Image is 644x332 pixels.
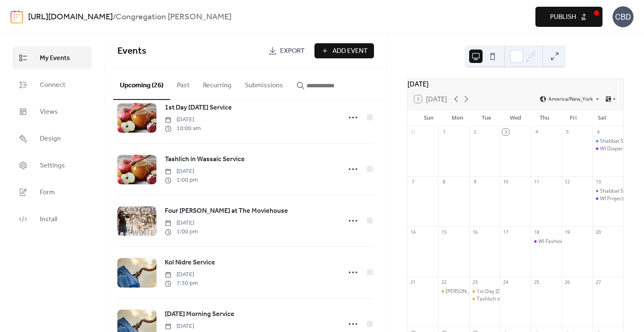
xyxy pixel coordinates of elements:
[262,43,311,58] a: Export
[13,127,92,150] a: Design
[592,145,623,152] div: WI Diaper Drive
[502,279,509,285] div: 24
[443,110,472,126] div: Mon
[564,229,571,235] div: 19
[538,238,642,245] div: WI Fashion Feeds Food Pantry Preview Party!
[600,145,637,152] div: WI Diaper Drive
[469,295,500,303] div: Tashlich in Wassaic Service
[535,7,602,27] button: Publish
[165,124,201,133] span: 10:00 am
[40,188,55,198] span: Form
[600,188,638,195] div: Shabbat Service
[165,103,232,113] span: 1st Day [DATE] Service
[501,110,530,126] div: Wed
[165,309,234,320] a: [DATE] ​Morning Service
[613,6,634,27] div: CBD
[441,129,447,135] div: 1
[165,309,234,319] span: [DATE] ​Morning Service
[550,12,576,22] span: Publish
[13,73,92,96] a: Connect
[40,161,65,171] span: Settings
[113,68,170,100] button: Upcoming (26)
[595,129,601,135] div: 6
[472,110,501,126] div: Tue
[414,110,443,126] div: Sun
[588,110,617,126] div: Sat
[13,181,92,204] a: Form
[165,257,215,268] a: Kol Nidre Service
[165,206,288,217] a: Four [PERSON_NAME] at The Moviehouse
[408,79,623,89] div: [DATE]
[469,288,500,295] div: 1st Day Rosh Hashanah Service
[446,288,520,295] div: [PERSON_NAME][DATE] Service
[592,138,623,145] div: Shabbat Service
[165,270,198,279] span: [DATE]
[165,154,245,165] a: Tashlich in Wassaic Service
[410,229,416,235] div: 14
[533,279,540,285] div: 25
[410,129,416,135] div: 31
[165,167,198,176] span: [DATE]
[595,279,601,285] div: 27
[410,179,416,185] div: 7
[165,322,201,331] span: [DATE]
[165,102,232,113] a: 1st Day [DATE] Service
[165,279,198,288] span: 7:30 pm
[280,46,305,56] span: Export
[165,219,198,227] span: [DATE]
[564,179,571,185] div: 12
[502,229,509,235] div: 17
[438,288,469,295] div: Erev Rosh Hashanah Service
[170,68,196,99] button: Past
[314,43,374,58] button: Add Event
[13,154,92,177] a: Settings
[530,110,559,126] div: Thu
[472,179,478,185] div: 9
[531,238,562,245] div: WI Fashion Feeds Food Pantry Preview Party!
[40,53,70,63] span: My Events
[592,195,623,202] div: WI Project SAGE Gas Card Drive
[477,288,530,295] div: 1st Day [DATE] Service
[28,9,113,25] a: [URL][DOMAIN_NAME]
[441,279,447,285] div: 22
[13,47,92,69] a: My Events
[332,46,368,56] span: Add Event
[477,295,540,303] div: Tashlich in Wassaic Service
[410,279,416,285] div: 21
[117,42,146,60] span: Events
[533,179,540,185] div: 11
[40,134,61,144] span: Design
[559,110,588,126] div: Fri
[165,258,215,268] span: Kol Nidre Service
[600,138,638,145] div: Shabbat Service
[564,279,571,285] div: 26
[472,229,478,235] div: 16
[502,179,509,185] div: 10
[40,214,57,225] span: Install
[13,100,92,123] a: Views
[472,129,478,135] div: 2
[113,9,116,25] b: /
[165,206,288,216] span: Four [PERSON_NAME] at The Moviehouse
[165,115,201,124] span: [DATE]
[196,68,238,99] button: Recurring
[165,154,245,165] span: Tashlich in Wassaic Service
[533,229,540,235] div: 18
[595,229,601,235] div: 20
[533,129,540,135] div: 4
[592,188,623,195] div: Shabbat Service
[472,279,478,285] div: 23
[40,107,58,117] span: Views
[548,97,593,102] span: America/New_York
[116,9,231,25] b: Congregation [PERSON_NAME]
[13,208,92,230] a: Install
[40,80,65,90] span: Connect
[10,10,23,24] img: logo
[441,179,447,185] div: 8
[165,176,198,185] span: 1:00 pm
[238,68,290,99] button: Submissions
[165,227,198,236] span: 1:00 pm
[502,129,509,135] div: 3
[595,179,601,185] div: 13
